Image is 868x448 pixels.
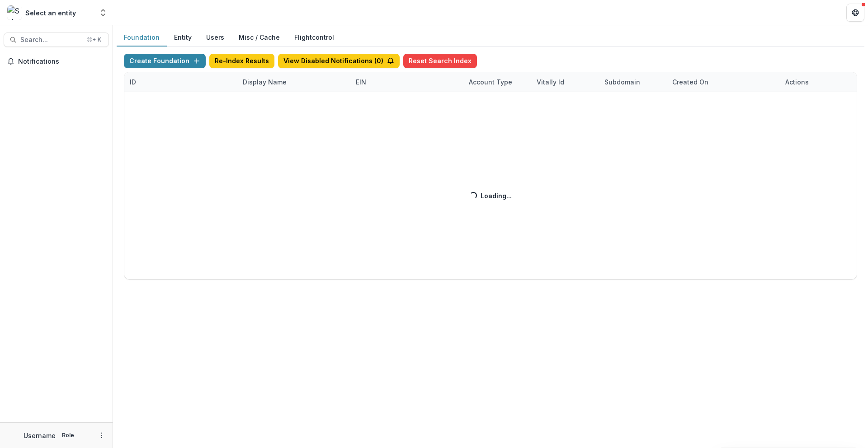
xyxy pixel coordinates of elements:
[117,29,167,47] button: Foundation
[4,33,109,47] button: Search...
[7,5,22,20] img: Select an entity
[294,33,334,42] a: Flightcontrol
[199,29,231,47] button: Users
[18,58,105,65] span: Notifications
[20,36,81,44] span: Search...
[59,431,77,439] p: Role
[167,29,199,47] button: Entity
[25,8,76,18] div: Select an entity
[24,431,56,440] p: Username
[97,4,109,22] button: Open entity switcher
[231,29,287,47] button: Misc / Cache
[85,35,103,45] div: ⌘ + K
[96,430,107,441] button: More
[4,54,109,69] button: Notifications
[846,4,864,22] button: Get Help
